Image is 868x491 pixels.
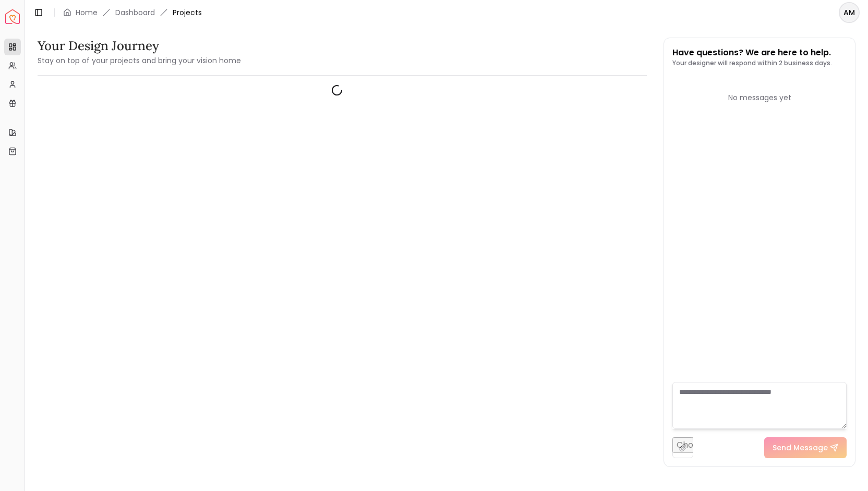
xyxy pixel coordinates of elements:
[173,7,202,18] span: Projects
[672,92,847,103] div: No messages yet
[839,2,860,23] button: AM
[672,59,832,67] p: Your designer will respond within 2 business days.
[76,7,98,18] a: Home
[38,55,241,66] small: Stay on top of your projects and bring your vision home
[5,9,20,24] img: Spacejoy Logo
[38,38,241,54] h3: Your Design Journey
[115,7,155,18] a: Dashboard
[63,7,202,18] nav: breadcrumb
[672,46,832,59] p: Have questions? We are here to help.
[5,9,20,24] a: Spacejoy
[840,3,859,22] span: AM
